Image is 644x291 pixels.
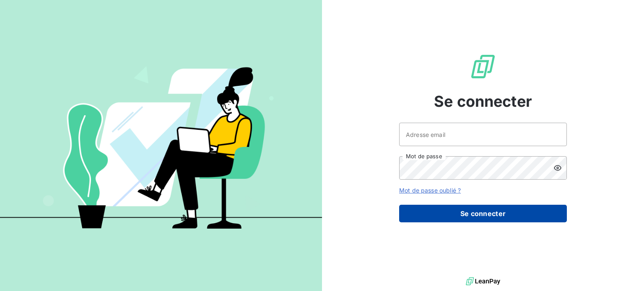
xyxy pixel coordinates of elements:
span: Se connecter [434,90,532,113]
input: placeholder [399,123,567,146]
a: Mot de passe oublié ? [399,187,461,194]
img: logo [466,275,500,288]
button: Se connecter [399,205,567,222]
img: Logo LeanPay [470,53,496,80]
